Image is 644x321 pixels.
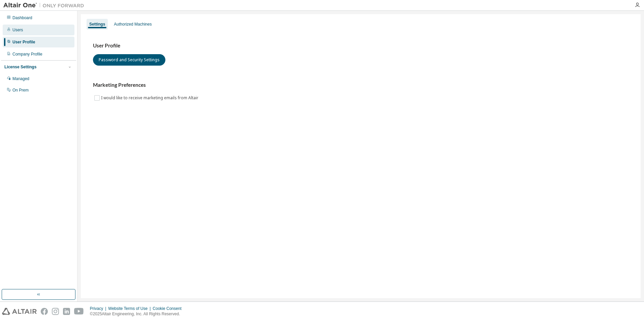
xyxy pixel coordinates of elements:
img: altair_logo.svg [2,308,37,315]
button: Password and Security Settings [93,54,165,66]
img: linkedin.svg [63,308,70,315]
div: Authorized Machines [114,22,152,27]
div: On Prem [12,87,29,93]
img: youtube.svg [74,308,84,315]
div: User Profile [12,39,35,45]
img: facebook.svg [41,308,48,315]
img: instagram.svg [52,308,59,315]
div: Settings [89,22,105,27]
div: Dashboard [12,15,32,21]
h3: User Profile [93,42,629,49]
div: License Settings [4,64,36,70]
h3: Marketing Preferences [93,82,629,88]
label: I would like to receive marketing emails from Altair [101,94,200,102]
div: Cookie Consent [153,306,185,311]
div: Company Profile [12,51,42,57]
div: Managed [12,76,29,81]
div: Users [12,27,23,33]
div: Privacy [90,306,108,311]
div: Website Terms of Use [108,306,153,311]
p: © 2025 Altair Engineering, Inc. All Rights Reserved. [90,311,186,317]
img: Altair One [3,2,88,9]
